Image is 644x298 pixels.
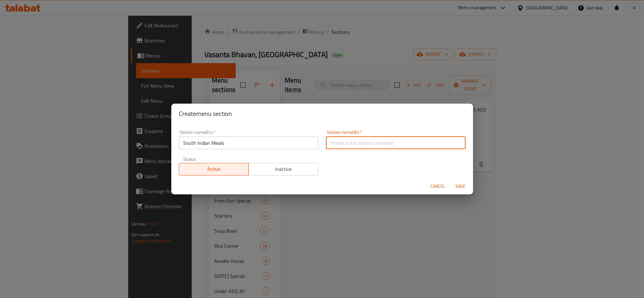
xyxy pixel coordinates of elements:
span: Cancel [430,182,445,190]
h2: Create menu section [179,109,465,119]
button: Save [450,181,471,192]
span: Active [182,165,246,174]
span: Save [453,182,468,190]
input: Please enter section name(ar) [326,137,465,149]
button: Active [179,163,249,176]
button: Inactive [248,163,318,176]
span: Inactive [251,165,316,174]
button: Cancel [428,181,448,192]
input: Please enter section name(en) [179,137,318,149]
